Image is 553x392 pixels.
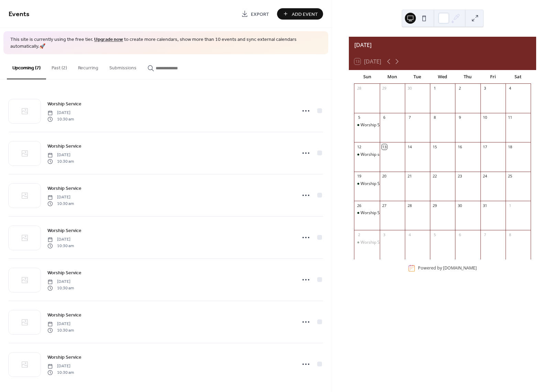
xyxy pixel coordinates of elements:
[382,115,387,120] div: 6
[47,185,81,192] span: Worship Service
[457,115,462,120] div: 9
[432,115,437,120] div: 8
[356,232,362,237] div: 2
[47,194,74,200] span: [DATE]
[251,11,269,18] span: Export
[47,237,74,243] span: [DATE]
[430,70,455,84] div: Wed
[47,327,74,333] span: 10:30 am
[361,210,391,216] div: Worship Service
[104,54,142,79] button: Submissions
[236,8,274,20] a: Export
[349,37,536,53] div: [DATE]
[508,144,513,149] div: 18
[47,227,81,234] a: Worship Service
[483,86,488,91] div: 3
[382,86,387,91] div: 29
[380,70,405,84] div: Mon
[361,152,391,158] div: Worship service
[47,142,81,150] a: Worship Service
[47,158,74,164] span: 10:30 am
[382,203,387,208] div: 27
[47,116,74,122] span: 10:30 am
[361,122,391,128] div: Worship Service
[483,203,488,208] div: 31
[455,70,480,84] div: Thu
[457,232,462,237] div: 6
[354,70,379,84] div: Sun
[47,279,74,285] span: [DATE]
[47,369,74,376] span: 10:30 am
[277,8,323,20] button: Add Event
[361,240,391,245] div: Worship Service
[47,143,81,150] span: Worship Service
[354,152,379,158] div: Worship service
[432,86,437,91] div: 1
[73,54,104,79] button: Recurring
[361,181,391,187] div: Worship Service
[407,144,412,149] div: 14
[47,100,81,108] a: Worship Service
[94,35,123,44] a: Upgrade now
[483,174,488,179] div: 24
[457,86,462,91] div: 2
[47,200,74,207] span: 10:30 am
[506,70,531,84] div: Sat
[47,363,74,369] span: [DATE]
[47,152,74,158] span: [DATE]
[354,210,379,216] div: Worship Service
[356,86,362,91] div: 28
[354,122,379,128] div: Worship Service
[382,232,387,237] div: 3
[47,110,74,116] span: [DATE]
[508,115,513,120] div: 11
[7,54,46,79] button: Upcoming (7)
[508,232,513,237] div: 8
[407,232,412,237] div: 4
[508,174,513,179] div: 25
[356,203,362,208] div: 26
[47,243,74,249] span: 10:30 am
[47,321,74,327] span: [DATE]
[443,265,477,271] a: [DOMAIN_NAME]
[432,232,437,237] div: 5
[292,11,318,18] span: Add Event
[508,86,513,91] div: 4
[483,144,488,149] div: 17
[483,232,488,237] div: 7
[405,70,430,84] div: Tue
[47,269,81,277] span: Worship Service
[407,115,412,120] div: 7
[457,144,462,149] div: 16
[356,144,362,149] div: 12
[47,184,81,192] a: Worship Service
[407,174,412,179] div: 21
[508,203,513,208] div: 1
[9,8,30,21] span: Events
[47,311,81,319] a: Worship Service
[407,203,412,208] div: 28
[10,36,321,50] span: This site is currently using the free tier. to create more calendars, show more than 10 events an...
[47,101,81,108] span: Worship Service
[483,115,488,120] div: 10
[356,115,362,120] div: 5
[354,181,379,187] div: Worship Service
[480,70,506,84] div: Fri
[47,269,81,277] a: Worship Service
[457,174,462,179] div: 23
[382,144,387,149] div: 13
[356,174,362,179] div: 19
[382,174,387,179] div: 20
[432,174,437,179] div: 22
[47,353,81,361] a: Worship Service
[432,203,437,208] div: 29
[46,54,73,79] button: Past (2)
[47,285,74,291] span: 10:30 am
[47,354,81,361] span: Worship Service
[407,86,412,91] div: 30
[457,203,462,208] div: 30
[418,265,477,271] div: Powered by
[47,312,81,319] span: Worship Service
